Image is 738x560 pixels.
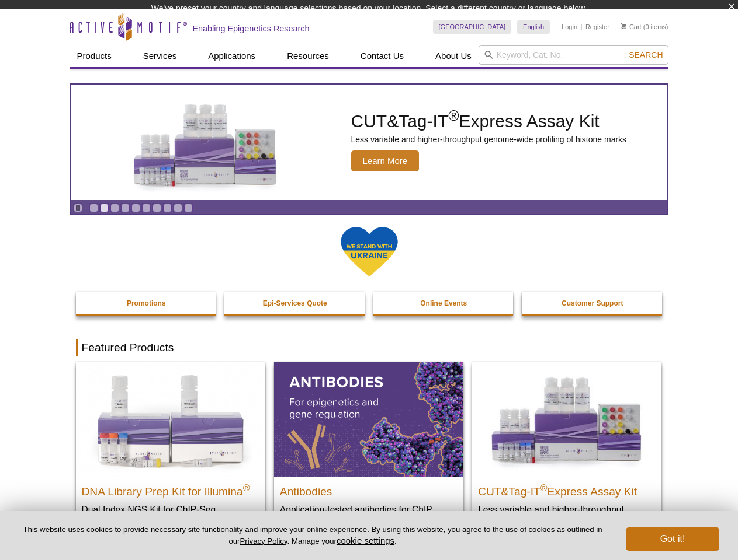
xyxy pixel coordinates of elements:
[621,23,626,29] img: Your Cart
[280,503,458,527] p: Application-tested antibodies for ChIP, CUT&Tag, and CUT&RUN.
[201,45,262,67] a: Applications
[478,480,656,498] h2: CUT&Tag-IT Express Assay Kit
[76,292,217,314] a: Promotions
[433,20,512,34] a: [GEOGRAPHIC_DATA]
[70,45,119,67] a: Products
[354,45,411,67] a: Contact Us
[110,204,119,212] a: Go to slide 3
[71,85,667,200] a: CUT&Tag-IT Express Assay Kit CUT&Tag-IT®Express Assay Kit Less variable and higher-throughput gen...
[153,204,161,212] a: Go to slide 7
[351,113,627,130] h2: CUT&Tag-IT Express Assay Kit
[472,362,661,539] a: CUT&Tag-IT® Express Assay Kit CUT&Tag-IT®Express Assay Kit Less variable and higher-throughput ge...
[263,299,327,307] strong: Epi-Services Quote
[428,45,479,67] a: About Us
[581,20,583,34] li: |
[517,20,550,34] a: English
[626,527,719,551] button: Got it!
[274,362,463,539] a: All Antibodies Antibodies Application-tested antibodies for ChIP, CUT&Tag, and CUT&RUN.
[585,23,609,31] a: Register
[337,535,394,545] button: cookie settings
[540,483,548,493] sup: ®
[340,226,399,278] img: We Stand With Ukraine
[193,23,310,34] h2: Enabling Epigenetics Research
[351,134,627,145] p: Less variable and higher-throughput genome-wide profiling of histone marks
[621,23,642,31] a: Cart
[621,20,668,34] li: (0 items)
[89,204,98,212] a: Go to slide 1
[76,362,265,551] a: DNA Library Prep Kit for Illumina DNA Library Prep Kit for Illumina® Dual Index NGS Kit for ChIP-...
[131,204,140,212] a: Go to slide 5
[522,292,663,314] a: Customer Support
[351,150,420,171] span: Learn More
[109,78,302,206] img: CUT&Tag-IT Express Assay Kit
[82,480,259,498] h2: DNA Library Prep Kit for Illumina
[121,204,130,212] a: Go to slide 4
[280,480,458,498] h2: Antibodies
[142,204,151,212] a: Go to slide 6
[100,204,109,212] a: Go to slide 2
[625,50,666,60] button: Search
[478,503,656,527] p: Less variable and higher-throughput genome-wide profiling of histone marks​.
[373,292,515,314] a: Online Events
[390,9,421,36] img: Change Here
[127,299,166,307] strong: Promotions
[448,107,459,124] sup: ®
[224,292,366,314] a: Epi-Services Quote
[240,537,287,545] a: Privacy Policy
[280,45,336,67] a: Resources
[74,204,82,212] a: Toggle autoplay
[174,204,182,212] a: Go to slide 9
[420,299,467,307] strong: Online Events
[562,299,623,307] strong: Customer Support
[71,85,667,200] article: CUT&Tag-IT Express Assay Kit
[243,483,250,493] sup: ®
[19,524,607,547] p: This website uses cookies to provide necessary site functionality and improve your online experie...
[82,503,259,539] p: Dual Index NGS Kit for ChIP-Seq, CUT&RUN, and ds methylated DNA assays.
[562,23,577,31] a: Login
[76,362,265,477] img: DNA Library Prep Kit for Illumina
[136,45,184,67] a: Services
[274,362,463,477] img: All Antibodies
[76,339,663,356] h2: Featured Products
[184,204,193,212] a: Go to slide 10
[629,50,663,60] span: Search
[472,362,661,477] img: CUT&Tag-IT® Express Assay Kit
[479,45,668,65] input: Keyword, Cat. No.
[163,204,172,212] a: Go to slide 8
